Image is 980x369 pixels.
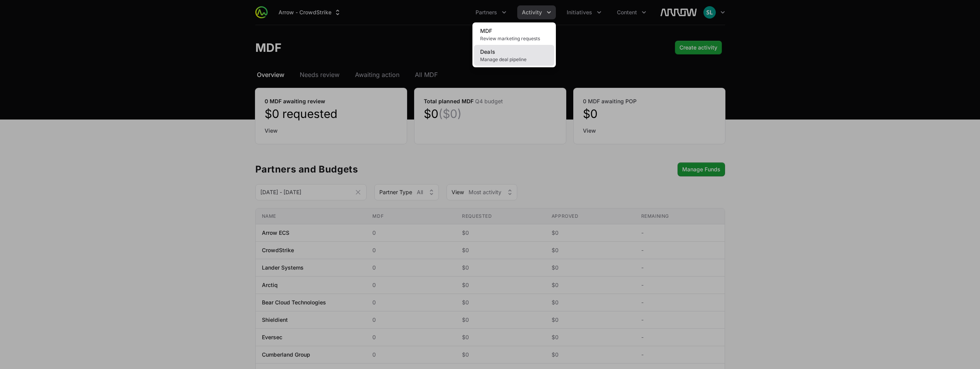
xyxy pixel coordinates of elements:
div: Activity menu [517,5,556,19]
a: DealsManage deal pipeline [474,45,554,66]
span: Manage deal pipeline [480,56,548,63]
span: Review marketing requests [480,36,548,42]
span: MDF [480,27,493,34]
span: Deals [480,48,496,55]
div: Main navigation [268,5,651,19]
a: MDFReview marketing requests [474,24,554,45]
